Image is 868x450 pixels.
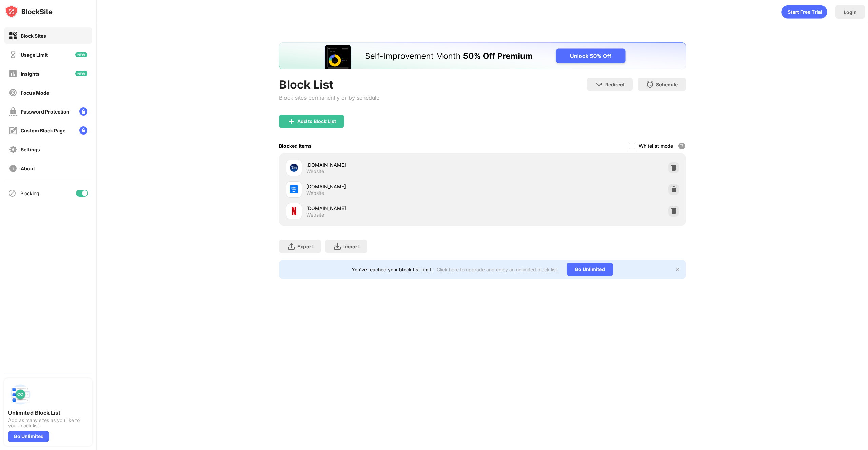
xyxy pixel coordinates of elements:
div: Website [306,212,324,218]
div: Custom Block Page [21,128,65,134]
img: favicons [290,185,298,193]
div: Add as many sites as you like to your block list [8,417,88,428]
div: Blocked Items [279,143,312,149]
img: lock-menu.svg [79,107,87,116]
div: Schedule [656,82,678,87]
div: Whitelist mode [639,143,673,149]
div: [DOMAIN_NAME] [306,161,482,168]
div: Website [306,190,324,196]
div: Import [343,244,359,249]
div: Click here to upgrade and enjoy an unlimited block list. [437,267,558,272]
img: blocking-icon.svg [8,189,16,197]
div: Website [306,168,324,175]
img: password-protection-off.svg [9,107,17,116]
img: favicons [290,164,298,172]
img: about-off.svg [9,164,17,173]
img: favicons [290,207,298,215]
img: new-icon.svg [75,71,87,76]
div: animation [781,5,827,19]
img: logo-blocksite.svg [5,5,53,18]
div: Go Unlimited [8,431,49,442]
div: Login [844,9,857,15]
img: focus-off.svg [9,88,17,97]
div: Focus Mode [21,90,49,96]
img: insights-off.svg [9,69,17,78]
img: new-icon.svg [75,52,87,57]
div: About [21,166,35,171]
div: Block sites permanently or by schedule [279,94,379,101]
img: x-button.svg [675,267,680,272]
div: Insights [21,71,40,77]
div: Add to Block List [297,119,336,124]
img: lock-menu.svg [79,126,87,135]
img: settings-off.svg [9,145,17,154]
div: Blocking [20,190,39,196]
div: Password Protection [21,109,70,115]
div: Usage Limit [21,52,48,58]
div: Block List [279,78,379,91]
iframe: Banner [279,42,686,69]
div: Settings [21,147,40,152]
img: block-on.svg [9,32,17,40]
img: push-block-list.svg [8,382,33,407]
div: Redirect [605,82,625,87]
img: time-usage-off.svg [9,50,17,59]
div: Go Unlimited [567,263,613,276]
div: [DOMAIN_NAME] [306,183,482,190]
div: [DOMAIN_NAME] [306,205,482,212]
div: Unlimited Block List [8,409,88,416]
div: Block Sites [21,33,46,39]
div: You’ve reached your block list limit. [352,267,433,272]
div: Export [297,244,313,249]
img: customize-block-page-off.svg [9,126,17,135]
